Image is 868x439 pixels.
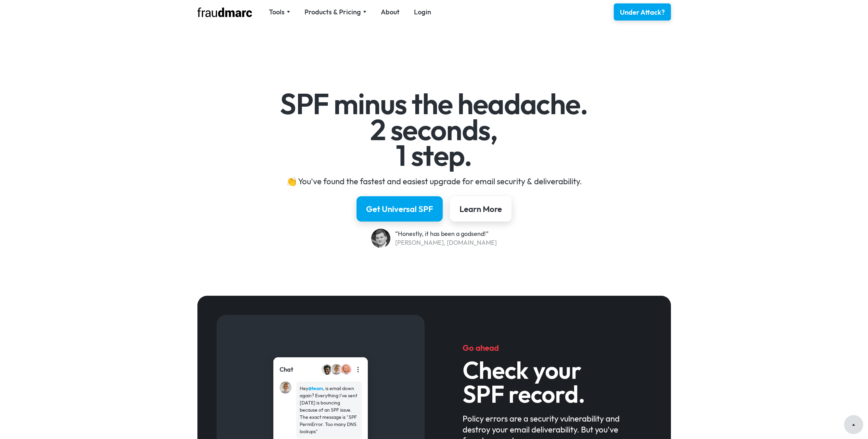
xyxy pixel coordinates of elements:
[300,385,358,435] div: Hey , is email down again? Everything I've sent [DATE] is bouncing because of an SPF issue. The e...
[269,7,290,17] div: Tools
[450,196,511,222] a: Learn More
[235,176,633,187] div: 👏 You've found the fastest and easiest upgrade for email security & deliverability.
[459,203,502,214] div: Learn More
[463,342,633,353] h5: Go ahead
[381,7,400,17] a: About
[395,238,497,247] div: [PERSON_NAME], [DOMAIN_NAME]
[235,91,633,169] h1: SPF minus the headache. 2 seconds, 1 step.
[395,229,497,238] div: “Honestly, it has been a godsend!”
[357,196,443,222] a: Get Universal SPF
[463,358,633,406] h3: Check your SPF record.
[280,365,293,374] div: Chat
[305,7,361,17] div: Products & Pricing
[305,7,366,17] div: Products & Pricing
[366,203,433,214] div: Get Universal SPF
[308,385,323,391] strong: @team
[614,3,671,21] a: Under Attack?
[269,7,285,17] div: Tools
[414,7,431,17] a: Login
[620,8,665,17] div: Under Attack?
